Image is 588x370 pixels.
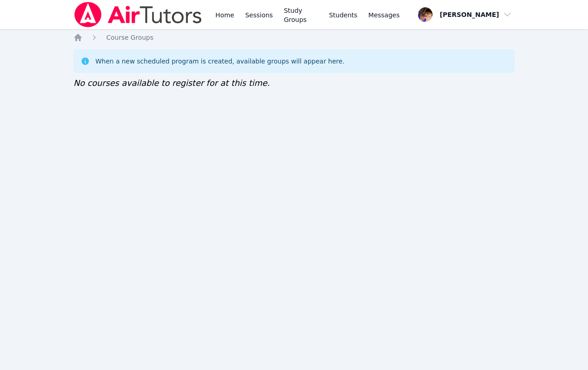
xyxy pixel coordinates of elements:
[73,78,270,88] span: No courses available to register for at this time.
[73,2,202,27] img: Air Tutors
[73,33,515,42] nav: Breadcrumb
[106,33,153,42] a: Course Groups
[106,34,153,41] span: Course Groups
[368,11,400,20] span: Messages
[95,57,345,66] div: When a new scheduled program is created, available groups will appear here.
